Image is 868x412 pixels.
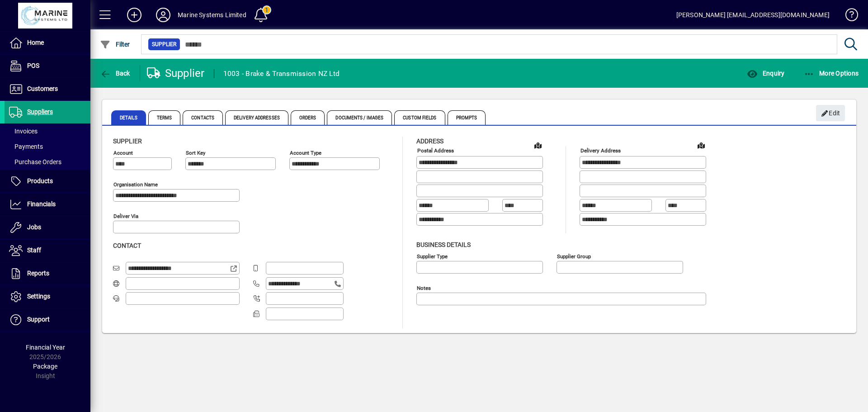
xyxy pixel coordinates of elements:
[694,138,708,152] a: View on map
[178,8,246,22] div: Marine Systems Limited
[5,123,90,139] a: Invoices
[5,170,90,193] a: Products
[5,139,90,154] a: Payments
[152,40,176,49] span: Supplier
[27,39,44,46] span: Home
[27,293,50,300] span: Settings
[5,308,90,331] a: Support
[148,110,181,125] span: Terms
[394,110,445,125] span: Custom Fields
[27,85,58,92] span: Customers
[100,70,130,77] span: Back
[27,270,49,277] span: Reports
[557,253,591,259] mat-label: Supplier group
[27,62,39,69] span: POS
[113,213,138,219] mat-label: Deliver via
[416,137,443,145] span: Address
[747,70,784,77] span: Enquiry
[5,262,90,285] a: Reports
[98,65,132,81] button: Back
[816,105,845,121] button: Edit
[27,246,41,254] span: Staff
[223,66,340,81] div: 1003 - Brake & Transmission NZ Ltd
[417,253,448,259] mat-label: Supplier type
[5,239,90,262] a: Staff
[745,65,787,81] button: Enquiry
[90,65,140,81] app-page-header-button: Back
[149,7,178,23] button: Profile
[5,55,90,77] a: POS
[802,65,861,81] button: More Options
[9,143,43,150] span: Payments
[113,181,158,188] mat-label: Organisation name
[111,110,146,125] span: Details
[448,110,486,125] span: Prompts
[5,285,90,308] a: Settings
[27,200,56,208] span: Financials
[27,223,41,231] span: Jobs
[5,32,90,54] a: Home
[113,137,142,145] span: Supplier
[9,158,61,166] span: Purchase Orders
[186,150,205,156] mat-label: Sort key
[5,154,90,170] a: Purchase Orders
[804,70,859,77] span: More Options
[5,216,90,239] a: Jobs
[821,106,840,121] span: Edit
[100,41,130,48] span: Filter
[839,2,857,31] a: Knowledge Base
[26,344,65,351] span: Financial Year
[147,66,205,81] div: Supplier
[290,150,321,156] mat-label: Account Type
[531,138,545,152] a: View on map
[9,128,38,135] span: Invoices
[120,7,149,23] button: Add
[33,363,57,370] span: Package
[113,150,133,156] mat-label: Account
[676,8,830,22] div: [PERSON_NAME] [EMAIL_ADDRESS][DOMAIN_NAME]
[27,177,53,185] span: Products
[183,110,223,125] span: Contacts
[113,242,141,249] span: Contact
[327,110,392,125] span: Documents / Images
[27,108,53,115] span: Suppliers
[291,110,325,125] span: Orders
[5,193,90,216] a: Financials
[27,316,50,323] span: Support
[98,36,132,52] button: Filter
[417,284,431,291] mat-label: Notes
[5,78,90,100] a: Customers
[416,241,471,248] span: Business details
[225,110,288,125] span: Delivery Addresses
